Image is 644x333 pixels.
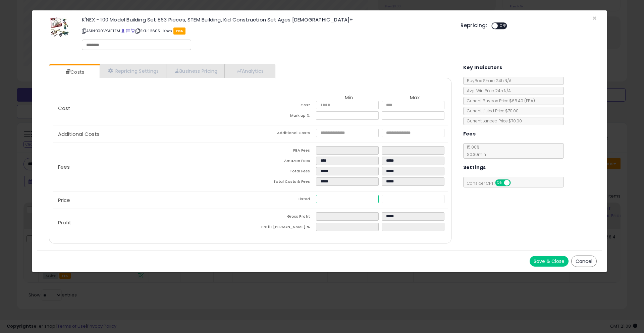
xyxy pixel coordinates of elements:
[496,180,504,186] span: ON
[464,180,520,186] span: Consider CPT:
[250,167,316,177] td: Total Fees
[461,23,487,28] h5: Repricing:
[464,88,511,94] span: Avg. Win Price 24h: N/A
[464,98,535,104] span: Current Buybox Price:
[100,64,166,78] a: Repricing Settings
[166,64,225,78] a: Business Pricing
[316,95,382,101] th: Min
[53,220,250,225] p: Profit
[250,146,316,157] td: FBA Fees
[250,111,316,122] td: Mark up %
[464,118,522,124] span: Current Landed Price: $70.00
[250,129,316,139] td: Additional Costs
[592,13,597,23] span: ×
[250,195,316,205] td: Listed
[463,163,486,172] h5: Settings
[53,131,250,137] p: Additional Costs
[464,152,486,157] span: $0.30 min
[464,144,486,157] span: 15.00 %
[121,28,125,34] a: BuyBox page
[225,64,274,78] a: Analytics
[571,256,597,267] button: Cancel
[126,28,130,34] a: All offer listings
[509,180,520,186] span: OFF
[53,198,250,203] p: Price
[250,157,316,167] td: Amazon Fees
[530,256,569,267] button: Save & Close
[382,95,447,101] th: Max
[173,27,186,35] span: FBA
[498,23,508,29] span: OFF
[524,98,535,104] span: ( FBA )
[464,78,512,84] span: BuyBox Share 24h: N/A
[250,101,316,111] td: Cost
[82,25,450,36] p: ASIN: B00VYAFTEM | SKU: 12605- Knex
[250,177,316,188] td: Total Costs & Fees
[53,164,250,170] p: Fees
[53,106,250,111] p: Cost
[250,212,316,223] td: Gross Profit
[50,17,70,37] img: 51QAHjSn4BL._SL60_.jpg
[463,63,502,72] h5: Key Indicators
[82,17,450,22] h3: K'NEX - 100 Model Building Set 863 Pieces, STEM Building, Kid Construction Set Ages [DEMOGRAPHIC_...
[131,28,135,34] a: Your listing only
[509,98,535,104] span: $68.40
[250,223,316,233] td: Profit [PERSON_NAME] %
[49,65,99,79] a: Costs
[463,130,476,138] h5: Fees
[464,108,519,114] span: Current Listed Price: $70.00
